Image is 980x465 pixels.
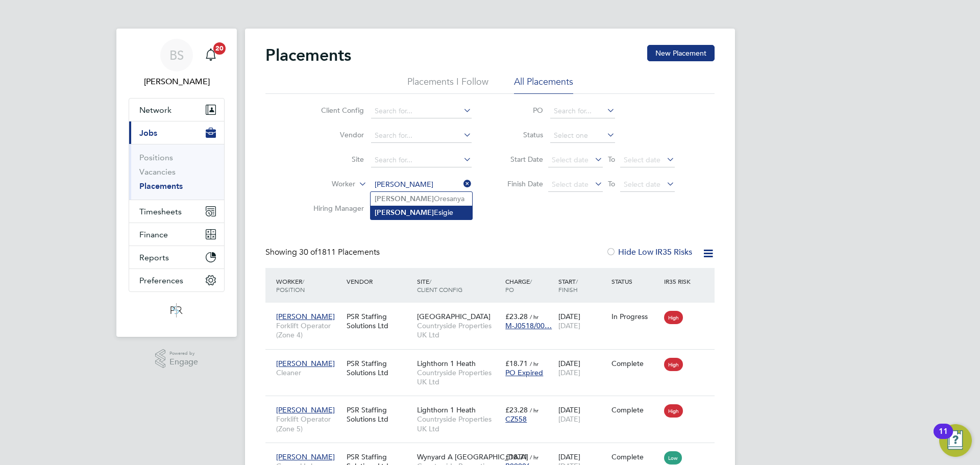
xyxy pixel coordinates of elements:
[305,130,364,139] label: Vendor
[530,406,538,414] span: / hr
[371,153,472,167] input: Search for...
[129,39,225,88] a: BS[PERSON_NAME]
[503,272,556,299] div: Charge
[139,207,182,216] span: Timesheets
[530,360,538,368] span: / hr
[414,272,503,299] div: Site
[116,29,237,337] nav: Main navigation
[201,39,221,71] a: 20
[139,230,168,239] span: Finance
[417,277,462,293] span: / Client Config
[530,453,538,461] span: / hr
[371,206,472,219] li: Esigie
[605,177,618,190] span: To
[558,368,580,377] span: [DATE]
[558,277,578,293] span: / Finish
[611,312,659,321] div: In Progress
[664,451,682,464] span: Low
[139,181,183,191] a: Placements
[505,359,528,368] span: £18.71
[344,400,414,429] div: PSR Staffing Solutions Ltd
[129,144,224,200] div: Jobs
[305,155,364,164] label: Site
[274,353,715,362] a: [PERSON_NAME]CleanerPSR Staffing Solutions LtdLighthorn 1 HeathCountryside Properties UK Ltd£18.7...
[305,204,364,213] label: Hiring Manager
[550,104,615,118] input: Search for...
[497,155,543,164] label: Start Date
[129,269,224,291] button: Preferences
[265,247,382,258] div: Showing
[297,179,355,189] label: Worker
[417,368,500,386] span: Countryside Properties UK Ltd
[609,272,662,290] div: Status
[417,312,491,321] span: [GEOGRAPHIC_DATA]
[556,272,609,299] div: Start
[664,358,683,371] span: High
[371,192,472,206] li: Oresanya
[139,153,173,162] a: Positions
[611,359,659,368] div: Complete
[371,129,472,143] input: Search for...
[129,302,225,319] a: Go to home page
[274,447,715,455] a: [PERSON_NAME]General Labourer (Zone 6)PSR Staffing Solutions LtdWynyard A [GEOGRAPHIC_DATA]Countr...
[129,223,224,246] button: Finance
[417,414,500,433] span: Countryside Properties UK Ltd
[605,153,618,166] span: To
[139,276,183,285] span: Preferences
[265,45,351,65] h2: Placements
[167,302,186,319] img: psrsolutions-logo-retina.png
[139,253,169,262] span: Reports
[505,414,527,424] span: CZ558
[505,405,528,414] span: £23.28
[375,208,434,217] b: [PERSON_NAME]
[276,277,305,293] span: / Position
[505,312,528,321] span: £23.28
[129,200,224,223] button: Timesheets
[552,155,589,164] span: Select date
[497,130,543,139] label: Status
[611,452,659,461] div: Complete
[505,452,528,461] span: £18.71
[606,247,692,257] label: Hide Low IR35 Risks
[664,404,683,418] span: High
[169,48,184,62] span: BS
[556,354,609,382] div: [DATE]
[155,349,199,369] a: Powered byEngage
[417,321,500,339] span: Countryside Properties UK Ltd
[139,167,176,177] a: Vacancies
[375,194,434,203] b: [PERSON_NAME]
[299,247,380,257] span: 1811 Placements
[664,311,683,324] span: High
[276,405,335,414] span: [PERSON_NAME]
[274,272,344,299] div: Worker
[417,405,476,414] span: Lighthorn 1 Heath
[624,155,660,164] span: Select date
[274,306,715,315] a: [PERSON_NAME]Forklift Operator (Zone 4)PSR Staffing Solutions Ltd[GEOGRAPHIC_DATA]Countryside Pro...
[276,368,341,377] span: Cleaner
[344,307,414,335] div: PSR Staffing Solutions Ltd
[276,452,335,461] span: [PERSON_NAME]
[276,359,335,368] span: [PERSON_NAME]
[276,312,335,321] span: [PERSON_NAME]
[497,106,543,115] label: PO
[407,76,488,94] li: Placements I Follow
[371,104,472,118] input: Search for...
[505,368,543,377] span: PO Expired
[647,45,715,61] button: New Placement
[299,247,317,257] span: 30 of
[558,321,580,330] span: [DATE]
[344,354,414,382] div: PSR Staffing Solutions Ltd
[556,307,609,335] div: [DATE]
[129,76,225,88] span: Beth Seddon
[417,359,476,368] span: Lighthorn 1 Heath
[139,128,157,138] span: Jobs
[550,129,615,143] input: Select one
[139,105,171,115] span: Network
[129,99,224,121] button: Network
[939,431,948,445] div: 11
[939,424,972,457] button: Open Resource Center, 11 new notifications
[514,76,573,94] li: All Placements
[558,414,580,424] span: [DATE]
[213,42,226,55] span: 20
[169,349,198,358] span: Powered by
